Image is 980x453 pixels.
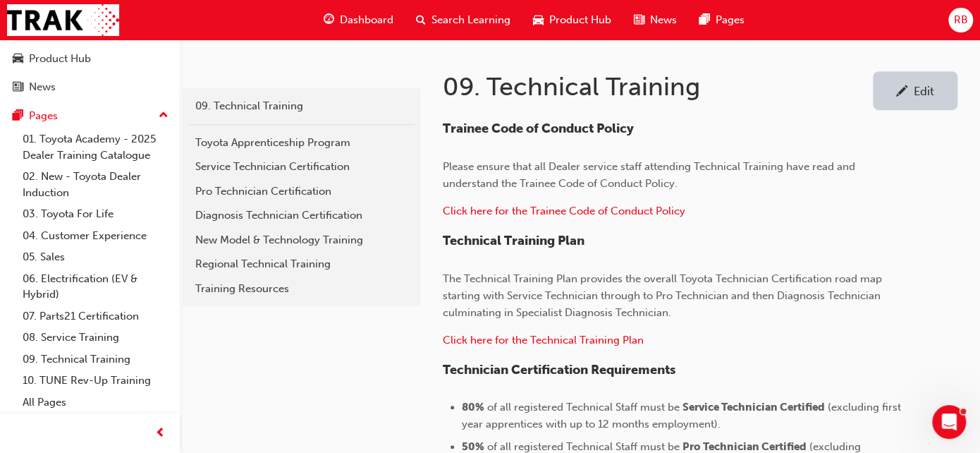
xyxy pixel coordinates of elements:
[188,203,415,228] a: Diagnosis Technician Certification
[405,6,522,35] a: search-iconSearch Learning
[549,12,611,28] span: Product Hub
[462,401,484,413] span: 80%
[159,107,169,125] span: up-icon
[431,12,510,28] span: Search Learning
[699,11,710,29] span: pages-icon
[914,84,934,98] div: Edit
[195,159,408,175] div: Service Technician Certification
[188,228,415,253] a: New Model & Technology Training
[462,440,484,453] span: 50%
[17,268,174,306] a: 06. Electrification (EV & Hybrid)
[17,370,174,392] a: 10. TUNE Rev-Up Training
[6,74,174,100] a: News
[650,12,677,28] span: News
[443,205,685,217] a: Click here for the Trainee Code of Conduct Policy
[688,6,756,35] a: pages-iconPages
[623,6,688,35] a: news-iconNews
[195,256,408,272] div: Regional Technical Training
[17,128,174,166] a: 01. Toyota Academy - 2025 Dealer Training Catalogue
[17,306,174,327] a: 07. Parts21 Certification
[188,277,415,301] a: Training Resources
[17,166,174,203] a: 02. New - Toyota Dealer Induction
[17,246,174,268] a: 05. Sales
[13,81,23,94] span: news-icon
[195,281,408,297] div: Training Resources
[195,207,408,224] div: Diagnosis Technician Certification
[443,233,584,248] span: Technical Training Plan
[443,334,644,346] span: Click here for the Technical Training Plan
[948,8,973,32] button: RB
[443,71,874,102] h1: 09. Technical Training
[13,110,23,123] span: pages-icon
[324,11,334,29] span: guage-icon
[312,6,405,35] a: guage-iconDashboard
[188,131,415,155] a: Toyota Apprenticeship Program
[195,98,408,114] div: 09. Technical Training
[6,103,174,129] button: Pages
[953,12,967,28] span: RB
[416,11,426,29] span: search-icon
[6,46,174,72] a: Product Hub
[29,51,91,67] div: Product Hub
[443,362,675,377] span: Technician Certification Requirements
[188,179,415,204] a: Pro Technician Certification
[17,225,174,247] a: 04. Customer Experience
[155,425,166,442] span: prev-icon
[29,79,56,95] div: News
[443,160,858,190] span: Please ensure that all Dealer service staff attending Technical Training have read and understand...
[195,232,408,248] div: New Model & Technology Training
[932,405,966,439] iframe: Intercom live chat
[443,121,634,136] span: Trainee Code of Conduct Policy
[17,203,174,225] a: 03. Toyota For Life
[443,334,644,346] a: ​Click here for the Technical Training Plan
[195,183,408,200] div: Pro Technician Certification
[17,392,174,413] a: All Pages
[13,53,23,66] span: car-icon
[443,272,885,319] span: The Technical Training Plan provides the overall Toyota Technician Certification road map startin...
[188,252,415,277] a: Regional Technical Training
[716,12,745,28] span: Pages
[487,401,680,413] span: of all registered Technical Staff must be
[522,6,623,35] a: car-iconProduct Hub
[873,71,957,110] a: Edit
[195,135,408,151] div: Toyota Apprenticeship Program
[682,401,825,413] span: Service Technician Certified
[188,94,415,119] a: 09. Technical Training
[29,108,58,124] div: Pages
[634,11,644,29] span: news-icon
[896,85,908,99] span: pencil-icon
[533,11,544,29] span: car-icon
[188,155,415,179] a: Service Technician Certification
[7,4,119,36] img: Trak
[340,12,393,28] span: Dashboard
[17,327,174,349] a: 08. Service Training
[17,349,174,370] a: 09. Technical Training
[682,440,807,453] span: Pro Technician Certified
[487,440,680,453] span: of all registered Technical Staff must be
